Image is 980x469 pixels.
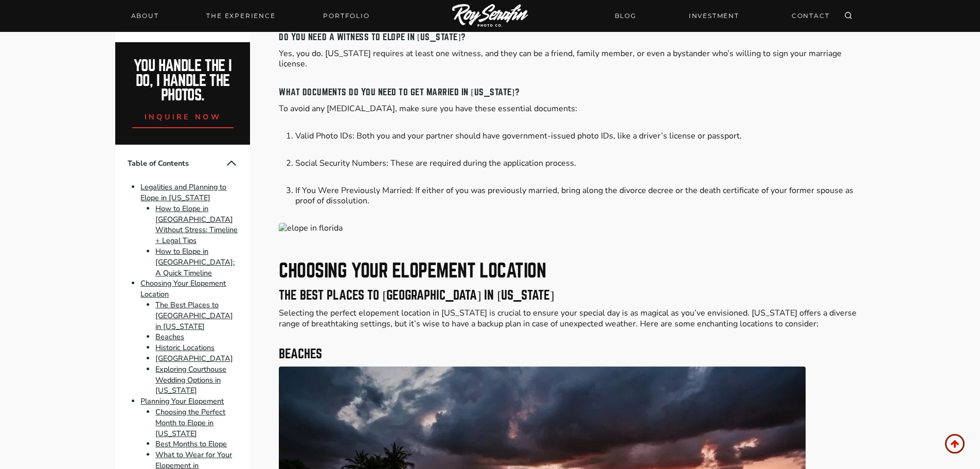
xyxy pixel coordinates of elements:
button: View Search Form [841,9,856,23]
a: inquire now [132,103,234,128]
h2: You handle the i do, I handle the photos. [127,59,239,103]
a: Choosing Your Elopement Location [140,279,226,300]
button: Collapse Table of Contents [225,157,238,169]
a: Historic Locations [155,342,215,353]
a: Choosing the Perfect Month to Elope in [US_STATE] [155,407,225,439]
a: Legalities and Planning to Elope in [US_STATE] [140,182,226,203]
p: To avoid any [MEDICAL_DATA], make sure you have these essential documents: [279,103,864,114]
h3: The Best Places to [GEOGRAPHIC_DATA] in [US_STATE] [279,289,864,302]
a: Beaches [155,332,184,342]
nav: Primary Navigation [125,9,376,23]
h4: Do You Need a Witness to Elope in [US_STATE]? [279,31,864,44]
img: How to Elope in Florida: The Only Guide You’ll Ever Need 2 [279,223,864,234]
h2: Choosing Your Elopement Location [279,262,864,280]
a: [GEOGRAPHIC_DATA] [155,353,233,363]
nav: Secondary Navigation [609,7,836,25]
a: Scroll to top [945,434,965,454]
a: INVESTMENT [683,7,745,25]
a: Planning Your Elopement [140,396,224,406]
h3: Beaches [279,348,864,360]
a: About [125,9,165,23]
li: Valid Photo IDs: Both you and your partner should have government-issued photo IDs, like a driver... [295,131,864,142]
a: Portfolio [317,9,376,23]
li: Social Security Numbers: These are required during the application process. [295,158,864,169]
a: CONTACT [786,7,836,25]
a: THE EXPERIENCE [200,9,281,23]
h4: What Documents Do You Need to Get Married in [US_STATE]? [279,86,864,99]
a: The Best Places to [GEOGRAPHIC_DATA] in [US_STATE] [155,300,233,332]
p: Yes, you do. [US_STATE] requires at least one witness, and they can be a friend, family member, o... [279,48,864,70]
a: Exploring Courthouse Wedding Options in [US_STATE] [155,364,226,396]
a: How to Elope in [GEOGRAPHIC_DATA]: A Quick Timeline [155,246,235,278]
a: Best Months to Elope [155,439,227,449]
a: How to Elope in [GEOGRAPHIC_DATA] Without Stress: Timeline + Legal Tips [155,203,238,246]
span: inquire now [145,112,222,122]
li: If You Were Previously Married: If either of you was previously married, bring along the divorce ... [295,185,864,207]
span: Table of Contents [128,158,225,169]
img: Logo of Roy Serafin Photo Co., featuring stylized text in white on a light background, representi... [452,4,528,28]
a: BLOG [609,7,643,25]
p: Selecting the perfect elopement location in [US_STATE] is crucial to ensure your special day is a... [279,308,864,329]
